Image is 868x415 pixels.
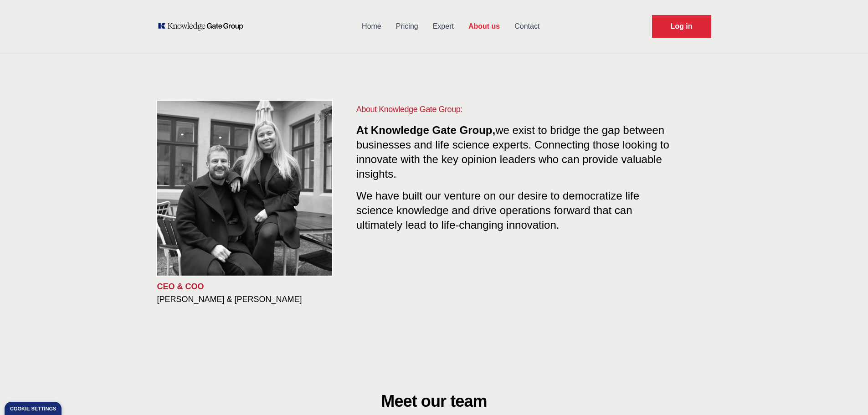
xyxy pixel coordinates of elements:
[10,406,56,411] div: Cookie settings
[461,15,507,38] a: About us
[354,15,389,38] a: Home
[389,15,426,38] a: Pricing
[356,124,495,136] span: At Knowledge Gate Group,
[356,124,669,180] span: we exist to bridge the gap between businesses and life science experts. Connecting those looking ...
[157,101,332,276] img: KOL management, KEE, Therapy area experts
[157,281,342,292] p: CEO & COO
[157,22,250,31] a: KOL Knowledge Platform: Talk to Key External Experts (KEE)
[356,103,675,116] h1: About Knowledge Gate Group:
[356,186,639,231] span: We have built our venture on our desire to democratize life science knowledge and drive operation...
[157,294,342,305] h3: [PERSON_NAME] & [PERSON_NAME]
[822,371,868,415] div: Widget de chat
[507,15,547,38] a: Contact
[822,371,868,415] iframe: Chat Widget
[652,15,711,38] a: Request Demo
[201,392,668,410] h2: Meet our team
[426,15,461,38] a: Expert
